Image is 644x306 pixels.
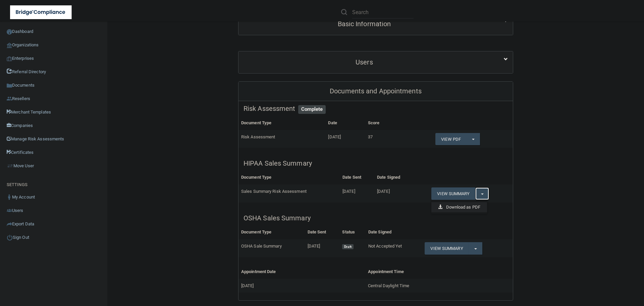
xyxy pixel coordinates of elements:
td: [DATE] [305,239,340,257]
a: Users [244,55,508,70]
label: SETTINGS [7,181,28,189]
td: [DATE] [238,279,365,293]
th: Date Sent [305,225,340,239]
th: Date [325,116,365,130]
img: enterprise.0d942306.png [7,56,12,61]
a: Download as PDF [431,202,487,212]
th: Document Type [238,171,340,184]
th: Document Type [238,116,325,130]
td: Not Accepted Yet [366,239,422,257]
td: Risk Assessment [238,130,325,148]
img: ic_dashboard_dark.d01f4a41.png [7,29,12,35]
td: [DATE] [374,184,415,203]
img: organization-icon.f8decf85.png [7,43,12,48]
img: ic_reseller.de258add.png [7,96,12,101]
img: ic_user_dark.df1a06c3.png [7,194,12,200]
th: Document Type [238,225,305,239]
img: icon-users.e205127d.png [7,208,12,213]
th: Score [365,116,403,130]
td: [DATE] [325,130,365,148]
img: ic-search.3b580494.png [341,9,347,15]
span: Draft [342,244,353,250]
img: briefcase.64adab9b.png [7,163,13,169]
div: Documents and Appointments [238,82,513,101]
img: icon-export.b9366987.png [7,221,12,227]
th: Date Signed [366,225,422,239]
th: Date Sent [340,171,374,184]
h5: Risk Assessment [244,105,508,112]
td: OSHA Sale Summary [238,239,305,257]
th: Appointment Date [238,265,365,279]
img: icon-documents.8dae5593.png [7,83,12,88]
th: Appointment Time [365,265,513,279]
img: bridge_compliance_login_screen.278c3ca4.svg [10,5,72,19]
th: Date Signed [374,171,415,184]
h5: HIPAA Sales Summary [244,160,508,167]
a: View Summary [431,187,475,200]
h5: Basic Information [244,20,485,28]
img: ic_power_dark.7ecde6b1.png [7,234,13,241]
input: Search [352,6,414,18]
td: [DATE] [340,184,374,203]
th: Status [339,225,365,239]
span: Complete [298,105,326,114]
a: View PDF [435,133,466,145]
td: Sales Summary Risk Assessment [238,184,340,203]
a: View Summary [425,242,468,255]
td: 37 [365,130,403,148]
td: Central Daylight Time [365,279,513,293]
h5: Users [244,58,485,66]
h5: OSHA Sales Summary [244,214,508,222]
